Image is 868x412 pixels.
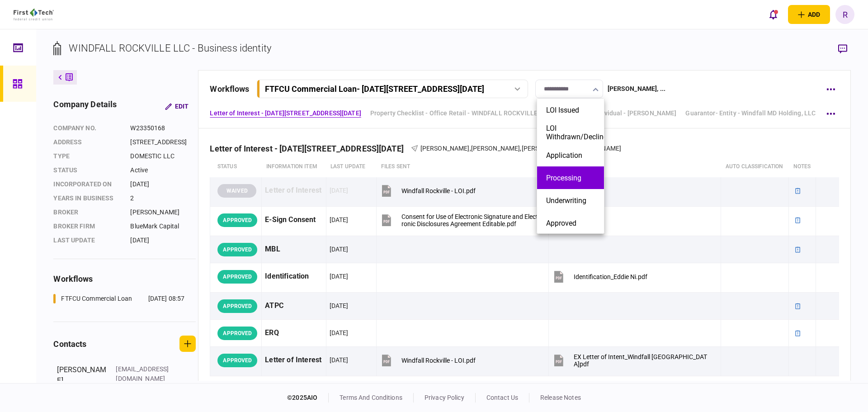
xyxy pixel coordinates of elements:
button: Underwriting [546,196,595,205]
button: LOI Withdrawn/Declined [546,124,595,141]
button: Processing [546,174,595,182]
button: Application [546,151,595,160]
button: LOI Issued [546,106,595,114]
button: Approved [546,219,595,227]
